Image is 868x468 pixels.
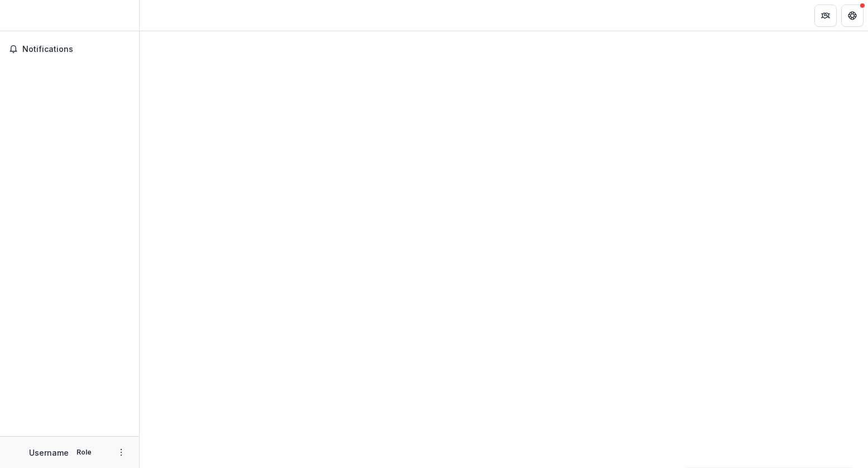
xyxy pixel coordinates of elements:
button: Notifications [4,40,135,58]
p: Role [73,447,95,457]
p: Username [29,447,69,459]
button: More [115,446,128,459]
span: Notifications [22,45,130,54]
button: Get Help [841,4,864,27]
button: Partners [814,4,837,27]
